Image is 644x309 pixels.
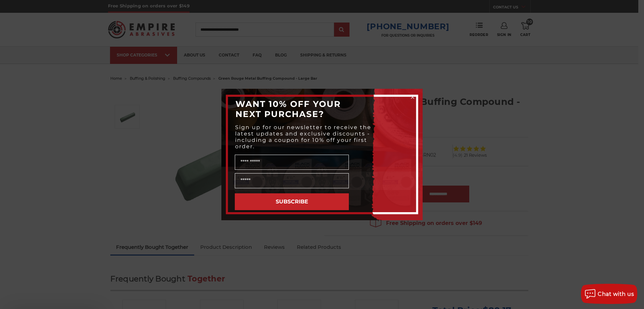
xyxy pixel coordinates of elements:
[235,193,349,210] button: SUBSCRIBE
[409,94,416,101] button: Close dialog
[235,124,371,150] span: Sign up for our newsletter to receive the latest updates and exclusive discounts - including a co...
[235,99,341,119] span: WANT 10% OFF YOUR NEXT PURCHASE?
[581,284,637,304] button: Chat with us
[598,291,634,297] span: Chat with us
[235,173,349,188] input: Email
